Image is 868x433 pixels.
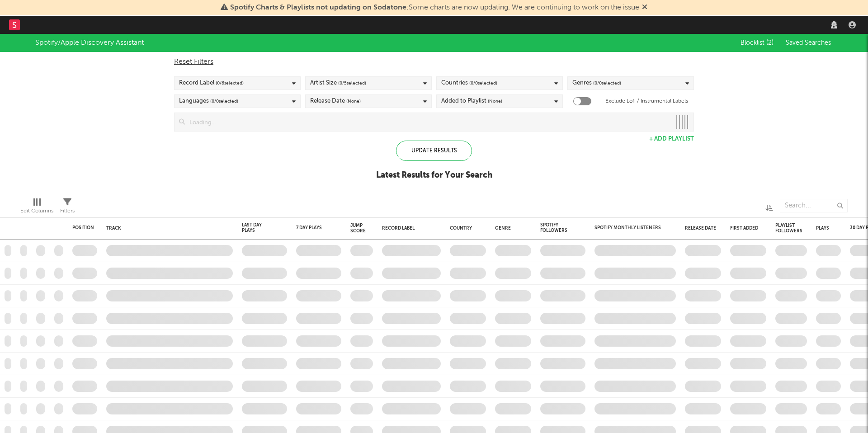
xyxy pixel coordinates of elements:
[20,206,53,216] div: Edit Columns
[210,96,238,107] span: ( 0 / 0 selected)
[766,40,774,46] span: ( 2 )
[179,78,244,89] div: Record Label
[594,225,662,231] div: Spotify Monthly Listeners
[382,226,436,231] div: Record Label
[775,223,802,234] div: Playlist Followers
[179,96,238,107] div: Languages
[572,78,621,89] div: Genres
[310,96,361,107] div: Release Date
[230,4,639,11] span: : Some charts are now updating. We are continuing to work on the issue
[450,226,481,231] div: Country
[783,39,833,47] button: Saved Searches
[593,78,621,89] span: ( 0 / 0 selected)
[816,226,829,231] div: Plays
[296,225,328,231] div: 7 Day Plays
[174,56,694,67] div: Reset Filters
[605,96,688,107] label: Exclude Lofi / Instrumental Labels
[495,226,527,231] div: Genre
[72,225,94,231] div: Position
[310,78,366,89] div: Artist Size
[338,78,366,89] span: ( 0 / 5 selected)
[346,96,361,107] span: (None)
[741,40,774,46] span: Blocklist
[20,194,53,221] div: Edit Columns
[685,226,717,231] div: Release Date
[60,206,75,216] div: Filters
[216,78,244,89] span: ( 0 / 6 selected)
[540,222,572,233] div: Spotify Followers
[441,78,497,89] div: Countries
[35,38,144,48] div: Spotify/Apple Discovery Assistant
[396,141,472,161] div: Update Results
[106,226,228,231] div: Track
[441,96,502,107] div: Added to Playlist
[350,223,366,234] div: Jump Score
[60,194,75,221] div: Filters
[786,40,833,46] span: Saved Searches
[780,199,848,212] input: Search...
[642,4,647,11] span: Dismiss
[376,170,492,181] div: Latest Results for Your Search
[230,4,406,11] span: Spotify Charts & Playlists not updating on Sodatone
[185,113,671,131] input: Loading...
[242,222,274,233] div: Last Day Plays
[649,136,694,142] button: + Add Playlist
[730,226,762,231] div: First Added
[488,96,502,107] span: (None)
[469,78,497,89] span: ( 0 / 0 selected)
